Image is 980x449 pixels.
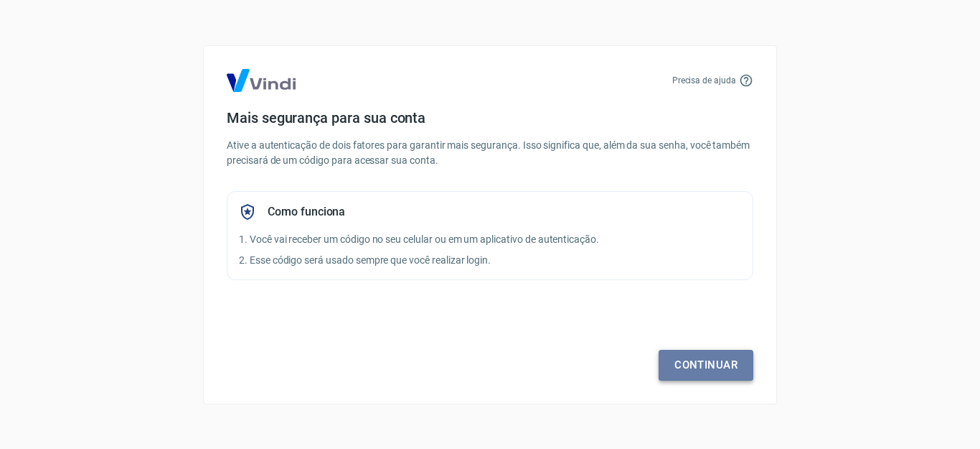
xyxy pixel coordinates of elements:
a: Continuar [659,350,753,380]
p: Precisa de ajuda [672,74,736,87]
p: 1. Você vai receber um código no seu celular ou em um aplicativo de autenticação. [239,232,741,247]
h4: Mais segurança para sua conta [227,109,753,126]
h5: Como funciona [268,205,345,219]
img: Logo Vind [227,69,296,92]
p: Ative a autenticação de dois fatores para garantir mais segurança. Isso significa que, além da su... [227,138,753,168]
p: 2. Esse código será usado sempre que você realizar login. [239,253,741,268]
